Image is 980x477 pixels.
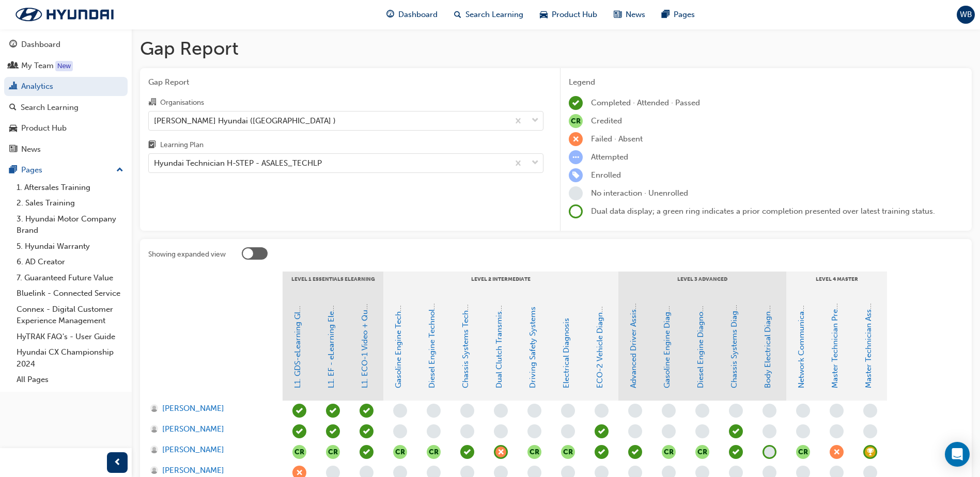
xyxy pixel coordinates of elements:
a: Electrical Diagnosis [562,318,571,388]
button: null-icon [695,445,709,459]
span: Attempted [591,152,628,162]
span: news-icon [614,8,621,21]
span: Product Hub [552,9,597,21]
span: learningRecordVerb_ATTEND-icon [595,445,609,459]
span: guage-icon [9,40,17,50]
div: LEVEL 1 Essentials eLearning [283,272,383,297]
span: Dashboard [398,9,438,21]
a: Chassis Systems Diagnosis [729,292,739,388]
span: learningRecordVerb_NONE-icon [830,404,844,418]
span: learningRecordVerb_NONE-icon [393,404,407,418]
a: Search Learning [4,98,128,117]
button: null-icon [796,445,810,459]
img: Trak [5,4,124,25]
div: Pages [21,164,42,176]
a: Diesel Engine Technology [427,296,437,388]
span: Credited [591,116,622,125]
a: search-iconSearch Learning [446,4,532,25]
a: pages-iconPages [654,4,703,25]
button: null-icon [561,445,575,459]
div: Hyundai Technician H-STEP - ASALES_TECHLP [154,157,322,169]
span: learningRecordVerb_ENROLL-icon [569,168,583,182]
a: Master Technician Assessment [864,279,873,388]
span: Enrolled [591,170,621,180]
a: [PERSON_NAME] [150,465,273,476]
a: guage-iconDashboard [378,4,446,25]
span: Completed · Attended · Passed [591,98,700,107]
h1: Gap Report [140,37,972,60]
a: Connex - Digital Customer Experience Management [12,301,128,329]
span: learningRecordVerb_NONE-icon [863,404,877,418]
span: learningRecordVerb_ATTEND-icon [460,445,474,459]
a: My Team [4,56,128,75]
span: guage-icon [386,8,394,21]
div: News [21,144,41,155]
a: Product Hub [4,119,128,138]
span: up-icon [116,164,123,177]
button: null-icon [292,445,306,459]
span: learningRecordVerb_NONE-icon [695,404,709,418]
span: Search Learning [465,9,523,21]
a: 1. Aftersales Training [12,180,128,196]
span: learningRecordVerb_NONE-icon [393,424,407,438]
a: Network Communications [797,294,806,388]
span: learningRecordVerb_ABSENT-icon [830,445,844,459]
span: learningRecordVerb_NONE-icon [561,424,575,438]
a: 6. AD Creator [12,254,128,270]
span: WB [960,9,972,21]
span: learningRecordVerb_NONE-icon [527,404,541,418]
a: L1. GDS-eLearning Global Diagnostic System [293,228,302,388]
span: learningRecordVerb_ATTEND-icon [628,445,642,459]
button: null-icon [326,445,340,459]
a: HyTRAK FAQ's - User Guide [12,329,128,345]
a: Diesel Engine Diagnosis [696,303,705,388]
button: null-icon [662,445,676,459]
span: No interaction · Unenrolled [591,188,688,198]
span: Dual data display; a green ring indicates a prior completion presented over latest training status. [591,206,935,216]
span: learningRecordVerb_NONE-icon [863,424,877,438]
span: learningRecordVerb_NONE-icon [460,424,474,438]
button: WB [957,6,975,24]
span: learningRecordVerb_ABSENT-icon [494,445,508,459]
span: learningRecordVerb_COMPLETE-icon [360,404,374,418]
span: learningRecordVerb_FAIL-icon [569,132,583,146]
div: Organisations [160,98,204,108]
span: null-icon [427,445,441,459]
span: learningRecordVerb_NONE-icon [628,404,642,418]
button: null-icon [393,445,407,459]
a: Bluelink - Connected Service [12,285,128,301]
span: down-icon [532,114,539,128]
span: car-icon [540,8,548,21]
span: learningRecordVerb_NONE-icon [662,404,676,418]
a: 3. Hyundai Motor Company Brand [12,211,128,239]
span: learningRecordVerb_NONE-icon [561,404,575,418]
span: learningRecordVerb_PASS-icon [292,404,306,418]
span: learningRecordVerb_NONE-icon [527,424,541,438]
div: Showing expanded view [148,249,226,260]
div: Learning Plan [160,140,204,150]
span: learningRecordVerb_ATTEND-icon [729,445,743,459]
a: 2. Sales Training [12,195,128,211]
span: learningRecordVerb_NONE-icon [427,404,441,418]
span: learningRecordVerb_NONE-icon [569,186,583,200]
span: learningRecordVerb_NONE-icon [662,424,676,438]
a: Advanced Driver Assist Systems [629,275,638,388]
span: prev-icon [114,456,121,469]
a: Dashboard [4,35,128,54]
span: [PERSON_NAME] [162,403,224,415]
span: organisation-icon [148,98,156,107]
span: down-icon [532,156,539,170]
span: learningRecordVerb_NONE-icon [494,424,508,438]
div: Open Intercom Messenger [945,442,970,467]
span: learningRecordVerb_NONE-icon [830,424,844,438]
span: pages-icon [662,8,670,21]
span: learningRecordVerb_NONE-icon [460,404,474,418]
span: learningRecordVerb_PASS-icon [326,404,340,418]
a: Chassis Systems Technology [461,285,470,388]
span: learningRecordVerb_ATTEND-icon [595,424,609,438]
a: Hyundai CX Championship 2024 [12,344,128,372]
